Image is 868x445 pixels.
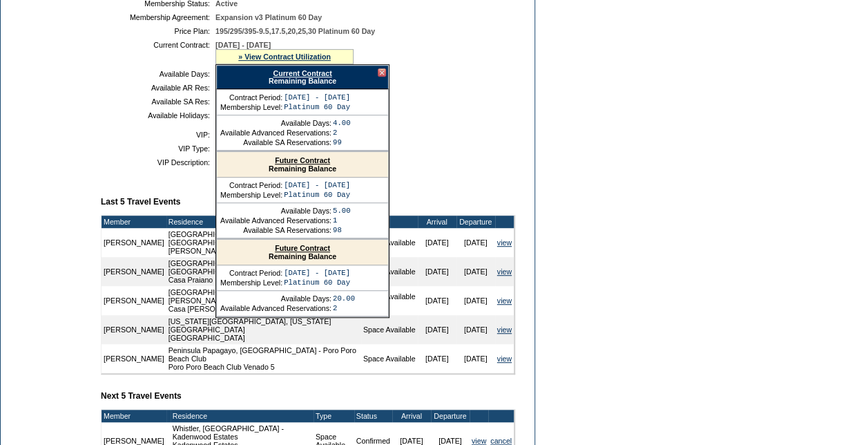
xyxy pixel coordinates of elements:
[333,119,351,127] td: 4.00
[284,181,350,189] td: [DATE] - [DATE]
[275,156,330,164] a: Future Contract
[166,344,361,373] td: Peninsula Papagayo, [GEOGRAPHIC_DATA] - Poro Poro Beach Club Poro Poro Beach Club Venado 5
[392,410,431,422] td: Arrival
[497,238,512,247] a: view
[106,41,210,64] td: Current Contract:
[220,181,282,189] td: Contract Period:
[497,267,512,276] a: view
[106,144,210,153] td: VIP Type:
[497,296,512,305] a: view
[284,269,350,277] td: [DATE] - [DATE]
[490,437,512,445] a: cancel
[333,226,351,234] td: 98
[106,70,210,78] td: Available Days:
[220,129,331,137] td: Available Advanced Reservations:
[354,410,392,422] td: Status
[106,131,210,139] td: VIP:
[166,286,361,315] td: [GEOGRAPHIC_DATA], [GEOGRAPHIC_DATA] - Casa [PERSON_NAME] Casa [PERSON_NAME] Apartment 2-2
[238,53,331,61] a: » View Contract Utilization
[102,344,166,373] td: [PERSON_NAME]
[333,129,351,137] td: 2
[333,207,351,215] td: 5.00
[166,228,361,257] td: [GEOGRAPHIC_DATA], [US_STATE] - [GEOGRAPHIC_DATA] [PERSON_NAME] 1119
[497,354,512,363] a: view
[220,304,331,312] td: Available Advanced Reservations:
[284,191,350,199] td: Platinum 60 Day
[102,286,166,315] td: [PERSON_NAME]
[284,93,350,102] td: [DATE] - [DATE]
[220,294,331,303] td: Available Days:
[102,257,166,286] td: [PERSON_NAME]
[314,410,354,422] td: Type
[284,278,350,287] td: Platinum 60 Day
[220,216,331,225] td: Available Advanced Reservations:
[101,197,180,207] b: Last 5 Travel Events
[102,216,166,228] td: Member
[456,216,495,228] td: Departure
[333,304,355,312] td: 2
[215,41,271,49] span: [DATE] - [DATE]
[456,228,495,257] td: [DATE]
[102,410,166,422] td: Member
[418,257,456,286] td: [DATE]
[456,257,495,286] td: [DATE]
[215,27,375,35] span: 195/295/395-9.5,17.5,20,25,30 Platinum 60 Day
[418,228,456,257] td: [DATE]
[220,278,282,287] td: Membership Level:
[217,240,388,265] div: Remaining Balance
[101,391,182,401] b: Next 5 Travel Events
[216,65,389,89] div: Remaining Balance
[472,437,486,445] a: view
[106,97,210,106] td: Available SA Res:
[106,158,210,167] td: VIP Description:
[166,257,361,286] td: [GEOGRAPHIC_DATA], [GEOGRAPHIC_DATA] - [GEOGRAPHIC_DATA], [GEOGRAPHIC_DATA] Casa Praiano
[166,216,361,228] td: Residence
[217,152,388,178] div: Remaining Balance
[106,27,210,35] td: Price Plan:
[106,84,210,92] td: Available AR Res:
[220,226,331,234] td: Available SA Reservations:
[102,315,166,344] td: [PERSON_NAME]
[418,216,456,228] td: Arrival
[220,191,282,199] td: Membership Level:
[418,286,456,315] td: [DATE]
[171,410,314,422] td: Residence
[333,216,351,225] td: 1
[220,93,282,102] td: Contract Period:
[497,325,512,334] a: view
[456,315,495,344] td: [DATE]
[102,228,166,257] td: [PERSON_NAME]
[431,410,470,422] td: Departure
[361,344,418,373] td: Space Available
[106,111,210,120] td: Available Holidays:
[220,138,331,146] td: Available SA Reservations:
[220,119,331,127] td: Available Days:
[220,207,331,215] td: Available Days:
[273,69,331,77] a: Current Contract
[220,269,282,277] td: Contract Period:
[215,13,322,21] span: Expansion v3 Platinum 60 Day
[333,138,351,146] td: 99
[220,103,282,111] td: Membership Level:
[333,294,355,303] td: 20.00
[456,344,495,373] td: [DATE]
[456,286,495,315] td: [DATE]
[106,13,210,21] td: Membership Agreement:
[418,315,456,344] td: [DATE]
[166,315,361,344] td: [US_STATE][GEOGRAPHIC_DATA], [US_STATE][GEOGRAPHIC_DATA] [GEOGRAPHIC_DATA]
[418,344,456,373] td: [DATE]
[275,244,330,252] a: Future Contract
[284,103,350,111] td: Platinum 60 Day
